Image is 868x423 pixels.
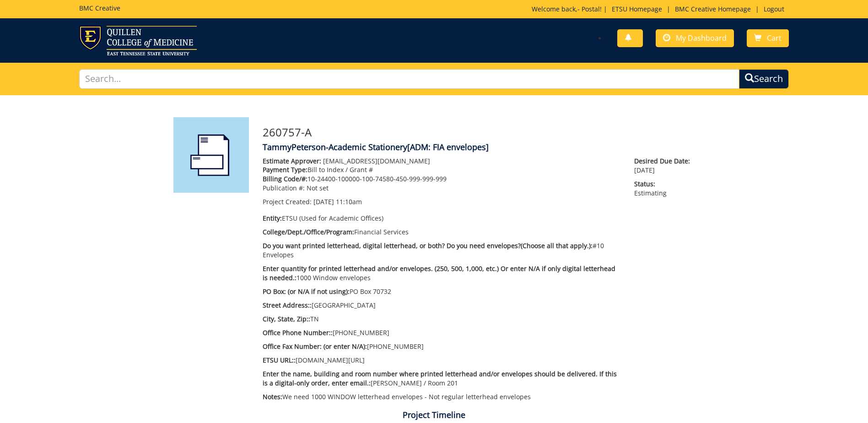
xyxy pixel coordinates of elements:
h5: BMC Creative [79,5,120,11]
span: Payment Type: [263,165,307,174]
span: Estimate Approver: [263,157,321,165]
span: Enter quantity for printed letterhead and/or envelopes. (250, 500, 1,000, etc.) Or enter N/A if o... [263,264,615,282]
span: Office Phone Number:: [263,328,333,337]
p: ETSU (Used for Academic Offices) [263,214,621,223]
a: - Postal [577,5,600,13]
h4: TammyPeterson-Academic Stationery [263,143,695,152]
input: Search... [79,69,739,89]
p: Welcome back, ! | | | [532,5,789,14]
span: [DATE] 11:10am [313,197,362,206]
span: Enter the name, building and room number where printed letterhead and/or envelopes should be deli... [263,369,617,387]
p: We need 1000 WINDOW letterhead envelopes - Not regular letterhead envelopes [263,392,621,401]
span: ETSU URL:: [263,356,296,364]
img: ETSU logo [79,26,197,55]
p: Bill to Index / Grant # [263,165,621,174]
span: Cart [767,33,782,43]
a: BMC Creative Homepage [670,5,755,13]
span: Not set [307,184,329,192]
span: Billing Code/#: [263,174,307,183]
p: [PHONE_NUMBER] [263,342,621,351]
p: Estimating [634,179,695,198]
p: [DOMAIN_NAME][URL] [263,356,621,365]
p: [PHONE_NUMBER] [263,328,621,337]
p: [EMAIL_ADDRESS][DOMAIN_NAME] [263,157,621,166]
p: Financial Services [263,228,621,237]
span: Notes: [263,392,282,401]
span: Publication #: [263,184,305,192]
p: #10 Envelopes [263,241,621,260]
button: Search [739,69,789,89]
h4: Project Timeline [167,411,702,420]
h3: 260757-A [263,126,695,138]
span: Project Created: [263,197,312,206]
span: Do you want printed letterhead, digital letterhead, or both? Do you need envelopes?(Choose all th... [263,241,593,250]
span: Entity: [263,214,282,222]
p: [DATE] [634,157,695,175]
span: [ADM: FIA envelopes] [407,141,489,152]
p: PO Box 70732 [263,287,621,296]
p: [PERSON_NAME] / Room 201 [263,369,621,388]
span: City, State, Zip:: [263,315,310,323]
p: TN [263,315,621,324]
span: Office Fax Number: (or enter N/A): [263,342,367,351]
a: My Dashboard [656,29,734,47]
p: 1000 Window envelopes [263,264,621,282]
span: Status: [634,179,695,189]
a: ETSU Homepage [607,5,667,13]
p: [GEOGRAPHIC_DATA] [263,301,621,310]
span: College/Dept./Office/Program: [263,228,354,236]
span: My Dashboard [676,33,727,43]
span: PO Box: (or N/A if not using): [263,287,350,296]
p: 10-24400-100000-100-74580-450-999-999-999 [263,174,621,184]
span: Street Address:: [263,301,312,309]
img: Product featured image [173,117,249,193]
a: Cart [747,29,789,47]
span: Desired Due Date: [634,157,695,166]
a: Logout [759,5,789,13]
